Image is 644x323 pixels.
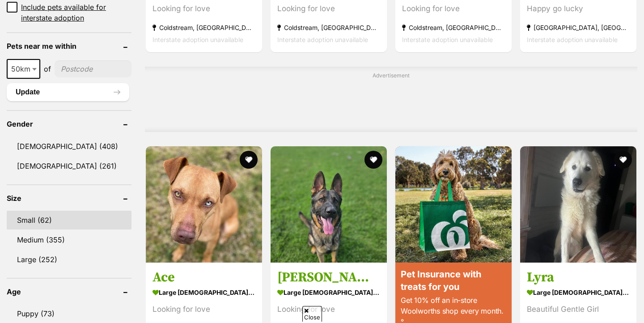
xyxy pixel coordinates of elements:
[8,63,39,75] span: 50km
[153,303,255,315] div: Looking for love
[145,67,637,132] div: Advertisement
[527,21,630,34] strong: [GEOGRAPHIC_DATA], [GEOGRAPHIC_DATA]
[277,3,380,15] div: Looking for love
[520,146,636,263] img: Lyra - Maremma Sheepdog
[364,151,382,169] button: favourite
[7,157,131,175] a: [DEMOGRAPHIC_DATA] (261)
[527,3,630,15] div: Happy go lucky
[21,2,131,23] span: Include pets available for interstate adoption
[527,303,630,315] div: Beautiful Gentle Girl
[7,120,131,128] header: Gender
[7,211,131,229] a: Small (62)
[153,3,255,15] div: Looking for love
[7,304,131,323] a: Puppy (73)
[7,137,131,156] a: [DEMOGRAPHIC_DATA] (408)
[402,21,505,34] strong: Coldstream, [GEOGRAPHIC_DATA]
[402,36,493,43] span: Interstate adoption unavailable
[527,286,630,299] strong: large [DEMOGRAPHIC_DATA] Dog
[240,151,258,169] button: favourite
[44,64,51,74] span: of
[7,194,131,202] header: Size
[302,306,322,322] span: Close
[7,2,131,23] a: Include pets available for interstate adoption
[277,269,380,286] h3: [PERSON_NAME]
[153,21,255,34] strong: Coldstream, [GEOGRAPHIC_DATA]
[277,286,380,299] strong: large [DEMOGRAPHIC_DATA] Dog
[153,269,255,286] h3: Ace
[153,36,243,43] span: Interstate adoption unavailable
[277,21,380,34] strong: Coldstream, [GEOGRAPHIC_DATA]
[7,83,129,101] button: Update
[527,269,630,286] h3: Lyra
[614,151,632,169] button: favourite
[271,146,387,263] img: Morgan - German Shepherd Dog
[7,230,131,249] a: Medium (355)
[146,146,262,263] img: Ace - Staffordshire Bull Terrier x Cane Corso Dog
[402,3,505,15] div: Looking for love
[7,250,131,269] a: Large (252)
[7,59,40,79] span: 50km
[277,36,368,43] span: Interstate adoption unavailable
[277,303,380,315] div: Looking for love
[7,42,131,50] header: Pets near me within
[153,286,255,299] strong: large [DEMOGRAPHIC_DATA] Dog
[55,60,131,77] input: postcode
[7,288,131,296] header: Age
[527,36,618,43] span: Interstate adoption unavailable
